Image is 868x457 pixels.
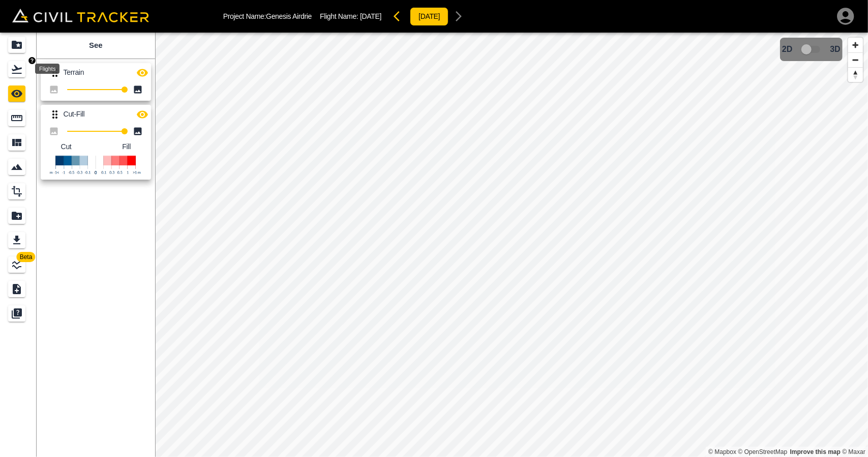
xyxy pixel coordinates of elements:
a: OpenStreetMap [738,448,788,455]
button: [DATE] [410,7,448,26]
p: Project Name: Genesis Airdrie [223,12,312,20]
button: Zoom in [848,38,863,52]
p: Flight Name: [320,12,381,20]
a: Maxar [842,448,865,455]
button: Reset bearing to north [848,67,863,82]
span: 3D model not uploaded yet [797,40,826,59]
a: Map feedback [790,448,841,455]
span: 2D [782,45,792,54]
span: 3D [830,45,841,54]
canvas: Map [155,33,868,457]
button: Zoom out [848,52,863,67]
a: Mapbox [708,448,736,455]
span: [DATE] [360,12,381,20]
div: Flights [35,64,59,74]
img: Civil Tracker [12,9,149,23]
